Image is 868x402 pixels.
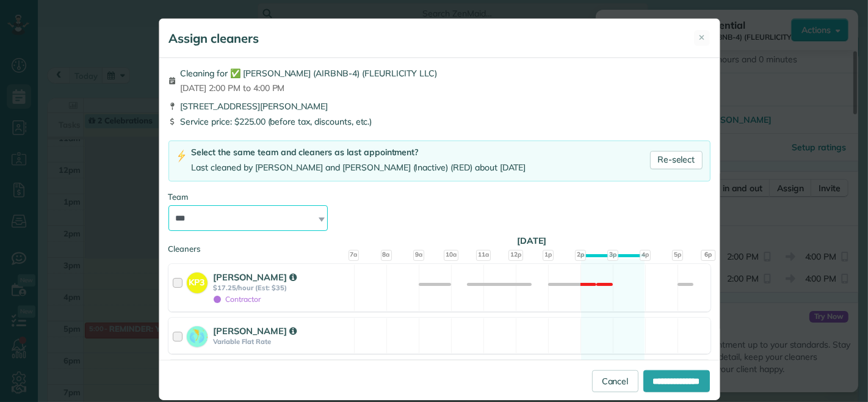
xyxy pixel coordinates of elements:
[592,370,638,392] a: Cancel
[181,82,438,94] span: [DATE] 2:00 PM to 4:00 PM
[214,283,350,292] strong: $17.25/hour (Est: $35)
[650,151,703,169] a: Re-select
[214,337,350,346] strong: Variable Flat Rate
[699,32,706,43] span: ✕
[168,191,711,203] div: Team
[181,67,438,79] span: Cleaning for ✅ [PERSON_NAME] (AIRBNB-4) (FLEURLICITY LLC)
[168,100,711,112] div: [STREET_ADDRESS][PERSON_NAME]
[168,115,711,128] div: Service price: $225.00 (before tax, discounts, etc.)
[192,146,526,159] div: Select the same team and cleaners as last appointment?
[187,272,208,289] strong: KP3
[169,30,259,47] h5: Assign cleaners
[168,243,711,247] div: Cleaners
[192,161,526,174] div: Last cleaned by [PERSON_NAME] and [PERSON_NAME] (Inactive) (RED) about [DATE]
[176,150,187,163] img: lightning-bolt-icon-94e5364df696ac2de96d3a42b8a9ff6ba979493684c50e6bbbcda72601fa0d29.png
[214,294,261,304] span: Contractor
[214,325,297,337] strong: [PERSON_NAME]
[214,271,297,283] strong: [PERSON_NAME]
